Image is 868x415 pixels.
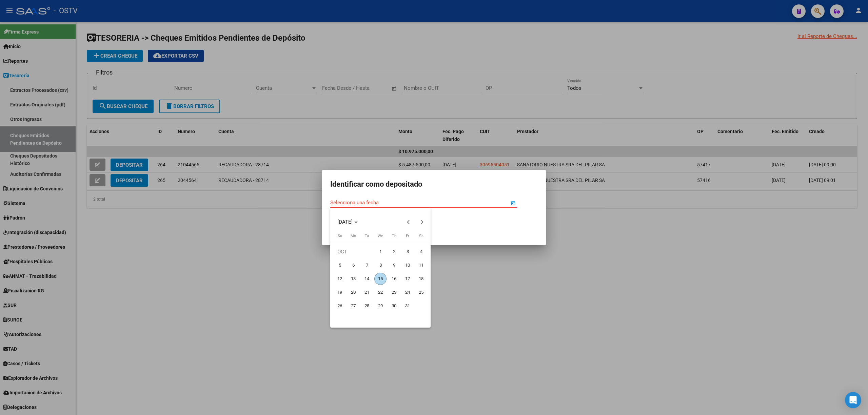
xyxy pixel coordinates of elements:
[361,273,373,285] span: 14
[360,272,374,286] button: October 14, 2025
[347,300,359,312] span: 27
[374,246,387,258] span: 1
[388,286,400,298] span: 23
[387,272,401,286] button: October 16, 2025
[360,299,374,313] button: October 28, 2025
[845,392,861,408] div: Open Intercom Messenger
[401,286,414,299] button: October 24, 2025
[415,215,429,229] button: Next month
[388,259,400,271] span: 9
[388,300,400,312] span: 30
[415,246,427,258] span: 4
[419,234,423,238] span: Sa
[360,286,374,299] button: October 21, 2025
[334,300,346,312] span: 26
[333,299,347,313] button: October 26, 2025
[374,300,387,312] span: 29
[347,286,359,298] span: 20
[374,273,387,285] span: 15
[414,245,428,258] button: October 4, 2025
[414,258,428,272] button: October 11, 2025
[347,259,359,271] span: 6
[374,286,387,299] button: October 22, 2025
[334,286,346,298] span: 19
[388,273,400,285] span: 16
[401,299,414,313] button: October 31, 2025
[415,273,427,285] span: 18
[333,272,347,286] button: October 12, 2025
[401,246,414,258] span: 3
[333,245,374,258] td: OCT
[387,286,401,299] button: October 23, 2025
[402,215,415,229] button: Previous month
[392,234,396,238] span: Th
[401,300,414,312] span: 31
[347,286,360,299] button: October 20, 2025
[401,272,414,286] button: October 17, 2025
[347,272,360,286] button: October 13, 2025
[365,234,369,238] span: Tu
[387,258,401,272] button: October 9, 2025
[333,286,347,299] button: October 19, 2025
[388,246,400,258] span: 2
[401,258,414,272] button: October 10, 2025
[415,286,427,298] span: 25
[374,272,387,286] button: October 15, 2025
[378,234,383,238] span: We
[401,259,414,271] span: 10
[334,259,346,271] span: 5
[387,245,401,258] button: October 2, 2025
[374,286,387,298] span: 22
[414,272,428,286] button: October 18, 2025
[415,259,427,271] span: 11
[361,300,373,312] span: 28
[414,286,428,299] button: October 25, 2025
[401,286,414,298] span: 24
[406,234,409,238] span: Fr
[361,286,373,298] span: 21
[374,259,387,271] span: 8
[401,273,414,285] span: 17
[360,258,374,272] button: October 7, 2025
[334,273,346,285] span: 12
[401,245,414,258] button: October 3, 2025
[347,258,360,272] button: October 6, 2025
[374,258,387,272] button: October 8, 2025
[347,273,359,285] span: 13
[333,258,347,272] button: October 5, 2025
[374,245,387,258] button: October 1, 2025
[374,299,387,313] button: October 29, 2025
[338,234,342,238] span: Su
[361,259,373,271] span: 7
[347,299,360,313] button: October 27, 2025
[335,216,360,228] button: Choose month and year
[351,234,356,238] span: Mo
[337,219,353,225] span: [DATE]
[387,299,401,313] button: October 30, 2025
